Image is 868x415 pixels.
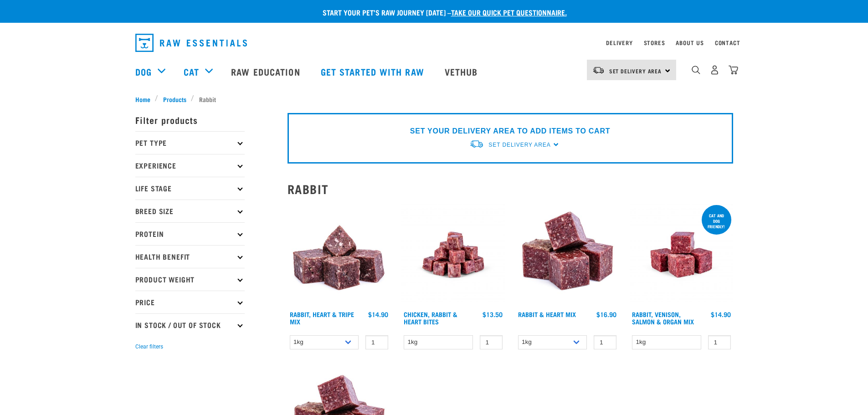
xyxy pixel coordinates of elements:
[158,94,191,104] a: Products
[609,69,662,72] span: Set Delivery Area
[404,313,457,323] a: Chicken, Rabbit & Heart Bites
[222,53,311,90] a: Raw Education
[135,108,245,131] p: Filter products
[630,203,733,307] img: Rabbit Venison Salmon Organ 1688
[410,126,610,137] p: SET YOUR DELIVERY AREA TO ADD ITEMS TO CART
[135,94,150,104] span: Home
[135,94,155,104] a: Home
[290,313,354,323] a: Rabbit, Heart & Tripe Mix
[135,222,245,245] p: Protein
[632,313,694,323] a: Rabbit, Venison, Salmon & Organ Mix
[436,53,489,90] a: Vethub
[135,313,245,336] p: In Stock / Out Of Stock
[708,335,731,349] input: 1
[128,30,740,56] nav: dropdown navigation
[596,311,616,318] div: $16.90
[729,65,738,75] img: home-icon@2x.png
[135,245,245,268] p: Health Benefit
[365,335,388,349] input: 1
[135,131,245,154] p: Pet Type
[676,41,704,44] a: About Us
[483,311,503,318] div: $13.50
[469,139,484,149] img: van-moving.png
[135,177,245,200] p: Life Stage
[715,41,740,44] a: Contact
[592,66,605,74] img: van-moving.png
[135,34,247,52] img: Raw Essentials Logo
[692,66,700,74] img: home-icon-1@2x.png
[711,311,731,318] div: $14.90
[401,203,505,307] img: Chicken Rabbit Heart 1609
[184,65,199,78] a: Cat
[488,142,550,148] span: Set Delivery Area
[480,335,503,349] input: 1
[135,154,245,177] p: Experience
[702,209,731,233] div: Cat and dog friendly!
[518,313,576,316] a: Rabbit & Heart Mix
[135,268,245,291] p: Product Weight
[516,203,619,307] img: 1087 Rabbit Heart Cubes 01
[644,41,665,44] a: Stores
[135,343,163,351] button: Clear filters
[288,182,733,196] h2: Rabbit
[606,41,632,44] a: Delivery
[288,203,391,307] img: 1175 Rabbit Heart Tripe Mix 01
[594,335,616,349] input: 1
[451,10,567,14] a: take our quick pet questionnaire.
[135,200,245,222] p: Breed Size
[312,53,436,90] a: Get started with Raw
[163,94,186,104] span: Products
[135,65,152,78] a: Dog
[135,94,733,104] nav: breadcrumbs
[135,291,245,313] p: Price
[368,311,388,318] div: $14.90
[710,65,719,75] img: user.png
